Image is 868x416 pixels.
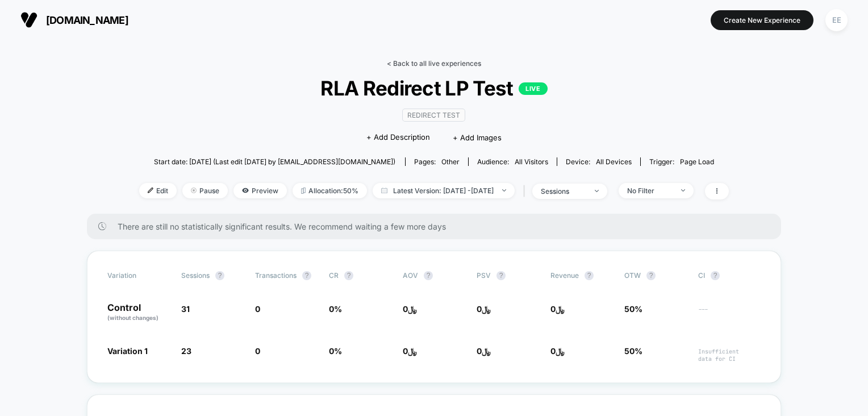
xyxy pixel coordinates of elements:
span: OTW [624,271,687,280]
span: PSV [477,271,491,280]
span: 0 [255,346,260,356]
button: ? [711,271,720,280]
span: --- [698,306,761,322]
span: ﷼ [403,346,417,356]
p: Control [107,303,170,322]
div: Pages: [414,157,460,166]
img: Visually logo [20,11,37,28]
span: ﷼ [477,304,491,314]
span: There are still no statistically significant results. We recommend waiting a few more days [118,222,758,231]
span: Revenue [550,271,579,280]
span: + Add Description [366,132,430,143]
img: calendar [381,188,387,193]
span: Latest Version: [DATE] - [DATE] [373,183,515,198]
span: 0 [255,304,260,314]
span: 23 [181,346,191,356]
span: Pause [182,183,228,198]
span: 0 [550,304,556,314]
span: Insufficient data for CI [698,348,761,363]
span: AOV [403,271,418,280]
button: ? [646,271,656,280]
span: 50% [624,304,642,314]
span: ﷼ [550,346,565,356]
span: Device: [557,157,640,166]
span: Redirect Test [402,109,465,122]
span: Page Load [680,157,714,166]
img: edit [148,188,153,193]
span: CI [698,271,761,280]
span: 0 [477,346,482,356]
button: ? [302,271,311,280]
span: CR [329,271,339,280]
span: Variation 1 [107,346,148,356]
div: sessions [541,187,586,195]
button: ? [424,271,433,280]
span: ﷼ [477,346,491,356]
div: EE [825,9,848,31]
span: 0 [477,304,482,314]
span: other [441,157,460,166]
span: | [520,183,532,199]
img: end [502,189,506,192]
span: 50% [624,346,642,356]
span: All Visitors [515,157,548,166]
img: rebalance [301,188,306,194]
div: No Filter [627,186,673,195]
span: 31 [181,304,190,314]
span: 0 % [329,304,342,314]
span: Edit [139,183,177,198]
span: Sessions [181,271,210,280]
img: end [595,190,599,192]
div: Trigger: [649,157,714,166]
span: 0 % [329,346,342,356]
span: RLA Redirect LP Test [169,76,699,100]
button: [DOMAIN_NAME] [17,11,132,29]
span: ﷼ [550,304,565,314]
button: Create New Experience [711,10,813,30]
span: 0 [403,304,408,314]
span: (without changes) [107,314,158,321]
span: Variation [107,271,170,280]
span: 0 [403,346,408,356]
img: end [681,189,685,192]
a: < Back to all live experiences [387,59,481,68]
p: LIVE [519,82,547,95]
span: Allocation: 50% [293,183,367,198]
span: + Add Images [453,133,502,142]
span: all devices [596,157,632,166]
button: ? [496,271,506,280]
button: ? [215,271,224,280]
span: Preview [233,183,287,198]
span: Start date: [DATE] (Last edit [DATE] by [EMAIL_ADDRESS][DOMAIN_NAME]) [154,157,395,166]
span: Transactions [255,271,297,280]
div: Audience: [477,157,548,166]
img: end [191,188,197,193]
span: 0 [550,346,556,356]
button: EE [822,9,851,32]
span: ﷼ [403,304,417,314]
button: ? [344,271,353,280]
span: [DOMAIN_NAME] [46,14,128,26]
button: ? [585,271,594,280]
